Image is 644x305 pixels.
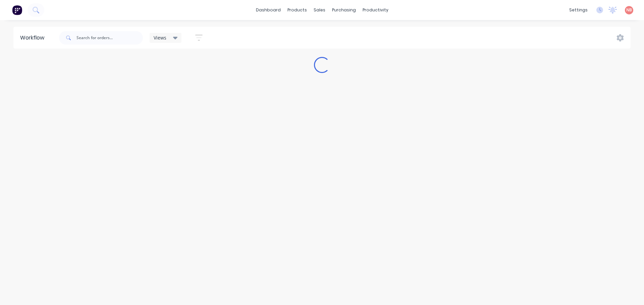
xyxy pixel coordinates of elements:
[310,5,329,15] div: sales
[154,34,166,41] span: Views
[566,5,591,15] div: settings
[284,5,310,15] div: products
[329,5,359,15] div: purchasing
[359,5,392,15] div: productivity
[253,5,284,15] a: dashboard
[20,34,48,42] div: Workflow
[626,7,632,13] span: NB
[76,31,143,45] input: Search for orders...
[12,5,22,15] img: Factory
